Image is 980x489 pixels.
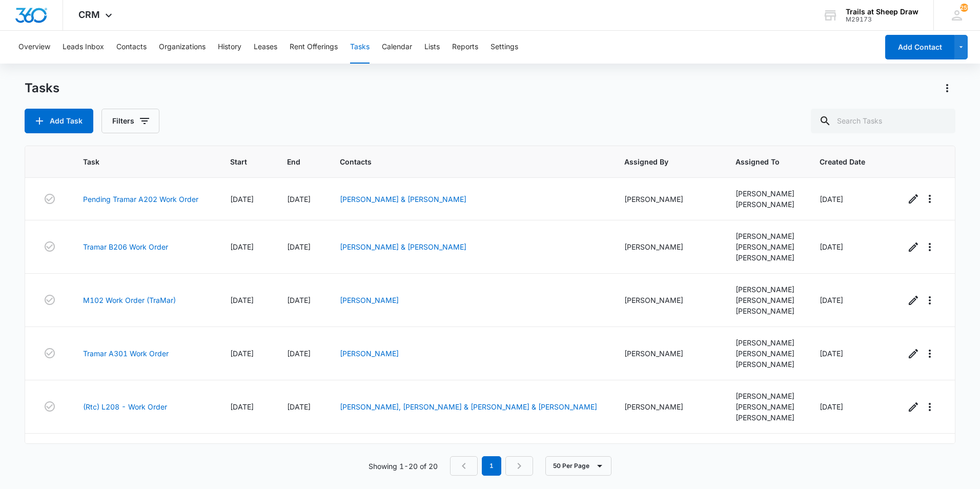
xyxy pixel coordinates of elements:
[287,296,311,304] span: [DATE]
[545,456,611,476] button: 50 Per Page
[736,401,795,412] div: [PERSON_NAME]
[736,241,795,252] div: [PERSON_NAME]
[624,241,711,252] div: [PERSON_NAME]
[736,231,795,241] div: [PERSON_NAME]
[287,402,311,411] span: [DATE]
[624,348,711,359] div: [PERSON_NAME]
[736,348,795,359] div: [PERSON_NAME]
[18,31,50,64] button: Overview
[230,349,254,358] span: [DATE]
[340,296,399,304] a: [PERSON_NAME]
[230,296,254,304] span: [DATE]
[83,194,198,205] a: Pending Tramar A202 Work Order
[369,461,438,472] p: Showing 1-20 of 20
[230,156,248,167] span: Start
[736,412,795,423] div: [PERSON_NAME]
[230,242,254,251] span: [DATE]
[736,305,795,316] div: [PERSON_NAME]
[811,109,955,133] input: Search Tasks
[452,31,478,64] button: Reports
[116,31,147,64] button: Contacts
[340,242,466,251] a: [PERSON_NAME] & [PERSON_NAME]
[382,31,412,64] button: Calendar
[624,295,711,305] div: [PERSON_NAME]
[736,156,780,167] span: Assigned To
[736,199,795,210] div: [PERSON_NAME]
[83,295,176,305] a: M102 Work Order (TraMar)
[939,80,955,96] button: Actions
[218,31,241,64] button: History
[624,401,711,412] div: [PERSON_NAME]
[820,195,843,203] span: [DATE]
[736,295,795,305] div: [PERSON_NAME]
[885,35,954,59] button: Add Contact
[230,402,254,411] span: [DATE]
[820,296,843,304] span: [DATE]
[846,16,918,23] div: account id
[491,31,518,64] button: Settings
[63,31,104,64] button: Leads Inbox
[960,4,968,12] span: 259
[624,156,696,167] span: Assigned By
[482,456,501,476] em: 1
[287,195,311,203] span: [DATE]
[83,241,168,252] a: Tramar B206 Work Order
[736,359,795,370] div: [PERSON_NAME]
[159,31,206,64] button: Organizations
[736,337,795,348] div: [PERSON_NAME]
[254,31,277,64] button: Leases
[736,284,795,295] div: [PERSON_NAME]
[340,195,466,203] a: [PERSON_NAME] & [PERSON_NAME]
[820,349,843,358] span: [DATE]
[820,242,843,251] span: [DATE]
[340,402,597,411] a: [PERSON_NAME], [PERSON_NAME] & [PERSON_NAME] & [PERSON_NAME]
[78,9,100,20] span: CRM
[960,4,968,12] div: notifications count
[101,109,159,133] button: Filters
[287,242,311,251] span: [DATE]
[25,109,93,133] button: Add Task
[820,402,843,411] span: [DATE]
[287,349,311,358] span: [DATE]
[820,156,866,167] span: Created Date
[846,8,918,16] div: account name
[230,195,254,203] span: [DATE]
[736,391,795,401] div: [PERSON_NAME]
[287,156,301,167] span: End
[340,349,399,358] a: [PERSON_NAME]
[624,194,711,205] div: [PERSON_NAME]
[736,188,795,199] div: [PERSON_NAME]
[83,156,191,167] span: Task
[350,31,370,64] button: Tasks
[290,31,338,64] button: Rent Offerings
[25,80,59,96] h1: Tasks
[736,252,795,263] div: [PERSON_NAME]
[83,348,169,359] a: Tramar A301 Work Order
[424,31,440,64] button: Lists
[83,401,167,412] a: (Rtc) L208 - Work Order
[340,156,584,167] span: Contacts
[450,456,533,476] nav: Pagination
